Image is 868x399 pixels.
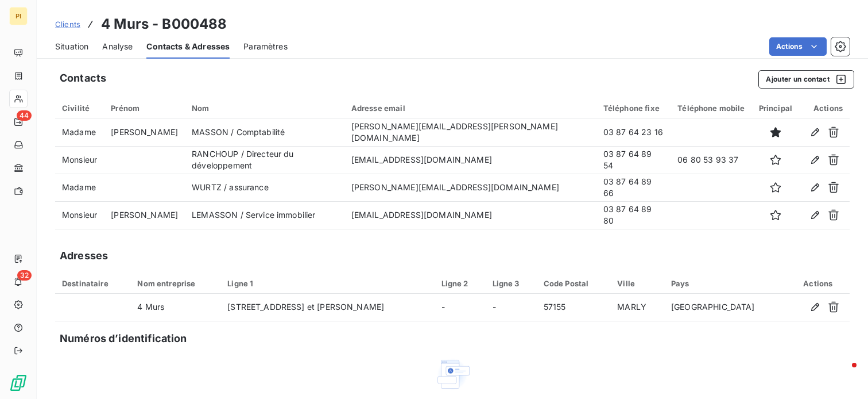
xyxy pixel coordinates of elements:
td: 06 80 53 93 37 [671,146,751,174]
td: WURTZ / assurance [185,174,344,201]
div: Pays [671,279,780,288]
span: 32 [17,270,32,281]
td: - [435,294,486,321]
div: Civilité [62,103,97,113]
td: Madame [55,118,104,146]
td: MARLY [610,294,664,321]
td: Madame [55,174,104,201]
h5: Numéros d’identification [60,331,187,347]
div: PI [9,7,28,25]
div: Adresse email [351,103,590,113]
td: 03 87 64 89 54 [596,146,671,174]
td: [GEOGRAPHIC_DATA] [664,294,786,321]
td: [EMAIL_ADDRESS][DOMAIN_NAME] [344,201,596,229]
td: [PERSON_NAME] [104,201,185,229]
td: 4 Murs [130,294,220,321]
span: 44 [17,110,32,121]
div: Actions [793,279,843,288]
td: 03 87 64 89 66 [596,174,671,201]
td: RANCHOUP / Directeur du développement [185,146,344,174]
h5: Adresses [60,248,108,264]
div: Prénom [111,103,178,113]
div: Téléphone fixe [603,103,664,113]
h5: Contacts [60,70,106,86]
td: 03 87 64 89 80 [596,201,671,229]
div: Destinataire [62,279,123,288]
div: Nom entreprise [137,279,214,288]
img: Logo LeanPay [9,374,28,392]
span: Paramètres [243,41,288,52]
td: [STREET_ADDRESS] et [PERSON_NAME] [220,294,434,321]
a: Clients [55,18,80,30]
td: [PERSON_NAME][EMAIL_ADDRESS][PERSON_NAME][DOMAIN_NAME] [344,118,596,146]
div: Téléphone mobile [677,103,745,113]
span: Clients [55,20,80,29]
button: Ajouter un contact [758,70,854,89]
div: Ligne 2 [441,279,479,288]
h3: 4 Murs - B000488 [101,14,227,34]
div: Principal [759,103,792,113]
span: Contacts & Adresses [146,41,230,52]
span: Situation [55,41,88,52]
td: Monsieur [55,146,104,174]
div: Ligne 3 [493,279,530,288]
td: 03 87 64 23 16 [596,118,671,146]
td: LEMASSON / Service immobilier [185,201,344,229]
button: Actions [769,37,827,56]
div: Ville [617,279,657,288]
td: [PERSON_NAME] [104,118,185,146]
div: Ligne 1 [227,279,427,288]
td: 57155 [537,294,611,321]
td: MASSON / Comptabilité [185,118,344,146]
div: Nom [192,103,338,113]
div: Actions [806,103,843,113]
td: [EMAIL_ADDRESS][DOMAIN_NAME] [344,146,596,174]
iframe: Intercom live chat [829,360,857,388]
td: Monsieur [55,201,104,229]
td: [PERSON_NAME][EMAIL_ADDRESS][DOMAIN_NAME] [344,174,596,201]
img: Empty state [434,356,471,393]
span: Analyse [102,41,133,52]
div: Code Postal [544,279,604,288]
td: - [486,294,537,321]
